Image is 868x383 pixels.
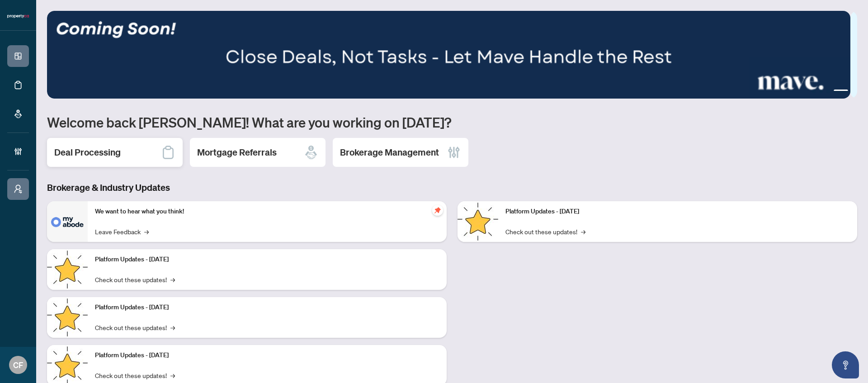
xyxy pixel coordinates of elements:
a: Check out these updates!→ [505,227,585,236]
img: Platform Updates - September 16, 2025 [47,249,88,290]
button: 4 [834,90,848,93]
a: Leave Feedback→ [95,227,149,236]
img: Platform Updates - July 21, 2025 [47,297,88,338]
h2: Deal Processing [54,146,121,159]
span: → [170,370,175,380]
p: Platform Updates - [DATE] [95,255,439,265]
h3: Brokerage & Industry Updates [47,181,857,194]
h2: Mortgage Referrals [197,146,277,159]
button: 3 [826,90,830,93]
span: → [170,322,175,332]
h2: Brokerage Management [340,146,439,159]
button: 2 [819,90,823,93]
p: Platform Updates - [DATE] [95,350,439,360]
span: CF [13,359,23,371]
p: We want to hear what you think! [95,207,439,217]
h1: Welcome back [PERSON_NAME]! What are you working on [DATE]? [47,113,857,131]
button: Open asap [832,351,859,378]
span: → [170,274,175,284]
span: → [144,227,149,236]
p: Platform Updates - [DATE] [95,303,439,312]
img: Slide 3 [47,11,850,99]
span: user-switch [14,184,23,194]
p: Platform Updates - [DATE] [505,207,850,217]
span: → [581,227,585,236]
img: Platform Updates - June 23, 2025 [458,201,498,242]
img: We want to hear what you think! [47,201,88,242]
button: 1 [812,90,816,93]
a: Check out these updates!→ [95,322,175,332]
a: Check out these updates!→ [95,274,175,284]
img: logo [7,14,29,19]
a: Check out these updates!→ [95,370,175,380]
span: pushpin [432,205,443,216]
